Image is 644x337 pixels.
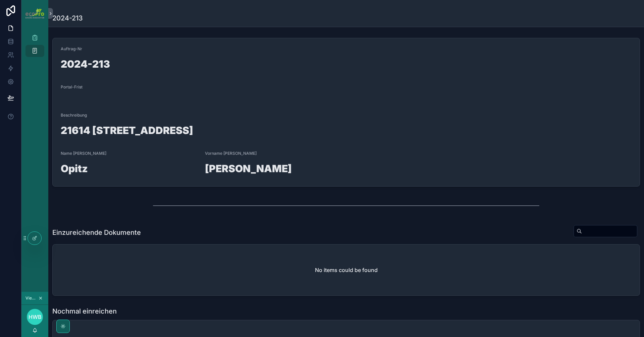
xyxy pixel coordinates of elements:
img: App logo [25,8,44,18]
h1: [PERSON_NAME] [205,163,344,176]
span: HWB [29,313,42,321]
span: Name [PERSON_NAME] [61,151,106,156]
h1: Einzureichende Dokumente [52,228,141,237]
span: Viewing as [PERSON_NAME] Bauunternehmen GmbH [25,295,37,301]
h1: 21614 [STREET_ADDRESS] [61,125,632,138]
h1: 2024-213 [61,59,632,72]
div: scrollable content [21,27,48,66]
span: Portal-Frist [61,84,83,89]
h1: Opitz [61,163,200,176]
h1: Nochmal einreichen [52,307,117,316]
span: Auftrag-Nr [61,46,82,51]
h1: 2024-213 [52,13,83,23]
span: Vorname [PERSON_NAME] [205,151,257,156]
h2: No items could be found [315,266,378,274]
span: Beschreibung [61,113,87,118]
